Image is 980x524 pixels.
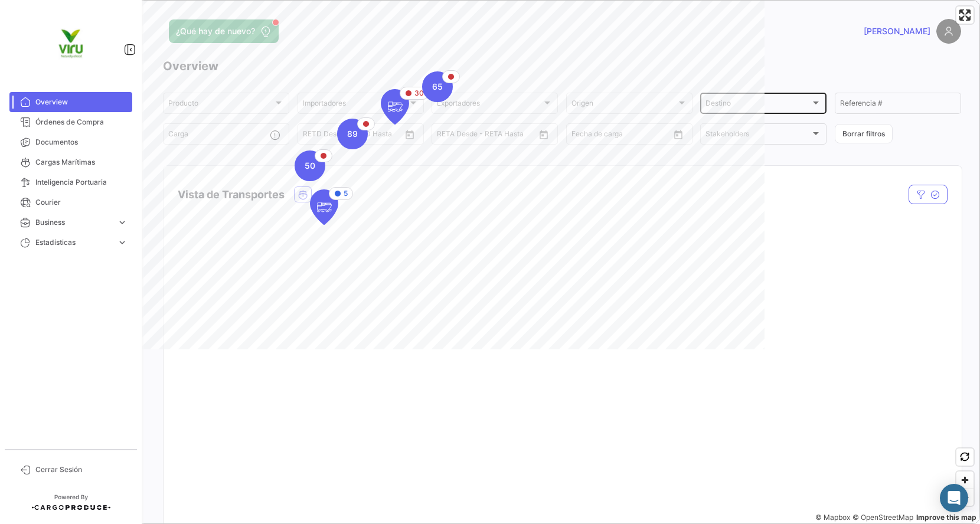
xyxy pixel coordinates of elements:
span: Cargas Marítimas [35,157,128,168]
span: expand_more [117,237,128,248]
span: 65 [432,81,443,93]
a: Map feedback [916,513,976,522]
span: Courier [35,197,128,208]
span: Documentos [35,137,128,148]
a: Mapbox [815,513,850,522]
span: Business [35,217,112,228]
button: Enter fullscreen [956,6,974,24]
div: Map marker [295,150,325,181]
a: Inteligencia Portuaria [9,172,132,192]
span: 5 [344,188,348,199]
div: Map marker [337,119,368,149]
span: Órdenes de Compra [35,117,128,127]
div: Abrir Intercom Messenger [940,484,968,512]
div: Map marker [310,189,338,225]
a: Documentos [9,132,132,152]
a: Overview [9,92,132,112]
a: OpenStreetMap [852,513,913,522]
img: viru.png [41,14,100,73]
span: 89 [347,128,358,140]
span: Estadísticas [35,237,112,248]
span: 30 [414,88,424,99]
a: Órdenes de Compra [9,112,132,132]
span: Cerrar Sesión [35,464,128,475]
a: Courier [9,192,132,212]
div: Map marker [422,71,453,102]
span: Inteligencia Portuaria [35,177,128,188]
div: Map marker [381,89,409,125]
a: Cargas Marítimas [9,152,132,172]
span: expand_more [117,217,128,228]
button: Zoom in [956,471,974,489]
canvas: Map [1,1,765,349]
span: 50 [305,160,315,172]
span: Overview [35,97,128,107]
